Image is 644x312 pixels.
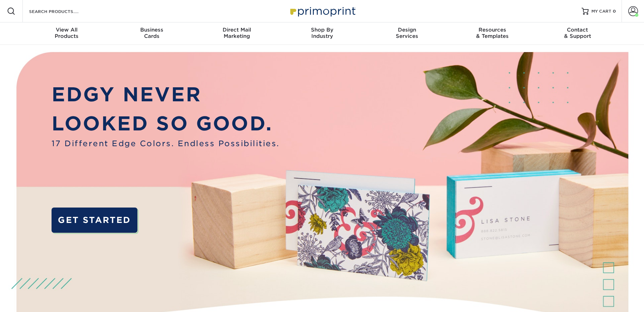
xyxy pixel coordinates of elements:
[287,4,357,19] img: Primoprint
[194,22,279,45] a: Direct MailMarketing
[450,27,535,39] div: & Templates
[279,27,365,39] div: Industry
[365,27,450,33] span: Design
[279,22,365,45] a: Shop ByIndustry
[24,27,109,33] span: View All
[24,22,109,45] a: View AllProducts
[52,208,137,233] a: GET STARTED
[28,7,97,15] input: SEARCH PRODUCTS.....
[109,22,194,45] a: BusinessCards
[52,138,280,149] span: 17 Different Edge Colors. Endless Possibilities.
[194,27,279,39] div: Marketing
[613,9,616,14] span: 0
[24,27,109,39] div: Products
[52,80,280,109] p: EDGY NEVER
[450,22,535,45] a: Resources& Templates
[535,27,620,33] span: Contact
[591,8,611,14] span: MY CART
[194,27,279,33] span: Direct Mail
[52,109,280,138] p: LOOKED SO GOOD.
[279,27,365,33] span: Shop By
[109,27,194,33] span: Business
[109,27,194,39] div: Cards
[365,22,450,45] a: DesignServices
[450,27,535,33] span: Resources
[535,22,620,45] a: Contact& Support
[365,27,450,39] div: Services
[535,27,620,39] div: & Support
